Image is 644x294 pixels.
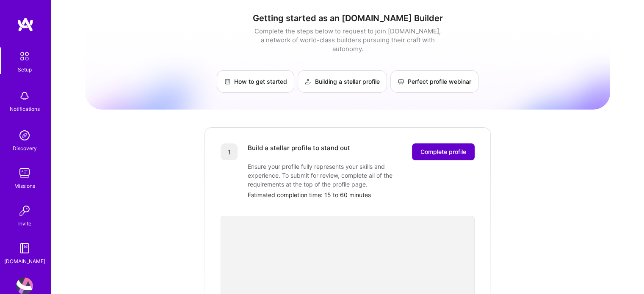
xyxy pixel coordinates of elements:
div: Discovery [13,144,37,153]
img: discovery [16,127,33,144]
a: Perfect profile webinar [390,70,478,93]
span: Complete profile [420,148,466,156]
div: Build a stellar profile to stand out [248,143,350,160]
img: setup [16,47,33,65]
img: guide book [16,240,33,257]
img: Building a stellar profile [305,78,312,85]
div: Ensure your profile fully represents your skills and experience. To submit for review, complete a... [248,162,417,189]
div: Setup [18,65,32,74]
div: Missions [14,181,35,190]
img: Perfect profile webinar [398,78,404,85]
a: How to get started [217,70,294,93]
div: 1 [221,143,238,160]
div: Complete the steps below to request to join [DOMAIN_NAME], a network of world-class builders purs... [252,27,443,53]
div: Invite [18,219,31,228]
div: Estimated completion time: 15 to 60 minutes [248,190,475,199]
img: logo [17,17,34,32]
img: teamwork [16,165,33,181]
img: Invite [16,202,33,219]
div: Notifications [10,104,40,113]
button: Complete profile [412,143,475,160]
img: How to get started [224,78,231,85]
h1: Getting started as an [DOMAIN_NAME] Builder [85,13,610,23]
img: bell [16,88,33,104]
div: [DOMAIN_NAME] [4,257,45,266]
a: Building a stellar profile [298,70,387,93]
